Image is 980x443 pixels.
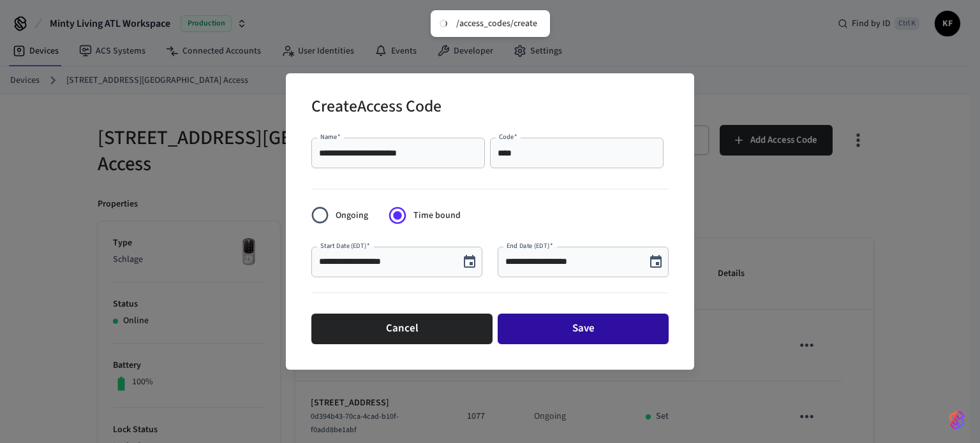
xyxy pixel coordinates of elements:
label: End Date (EDT) [507,241,553,251]
div: /access_codes/create [456,18,537,29]
h2: Create Access Code [311,89,442,127]
label: Code [499,132,517,142]
button: Save [498,314,669,344]
span: Ongoing [336,209,368,222]
img: SeamLogoGradient.69752ec5.svg [949,410,965,430]
span: Time bound [413,209,461,222]
label: Name [320,132,341,142]
button: Choose date, selected date is Sep 3, 2025 [457,249,482,275]
button: Cancel [311,314,493,344]
button: Choose date, selected date is Sep 3, 2025 [643,249,669,275]
label: Start Date (EDT) [320,241,369,251]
